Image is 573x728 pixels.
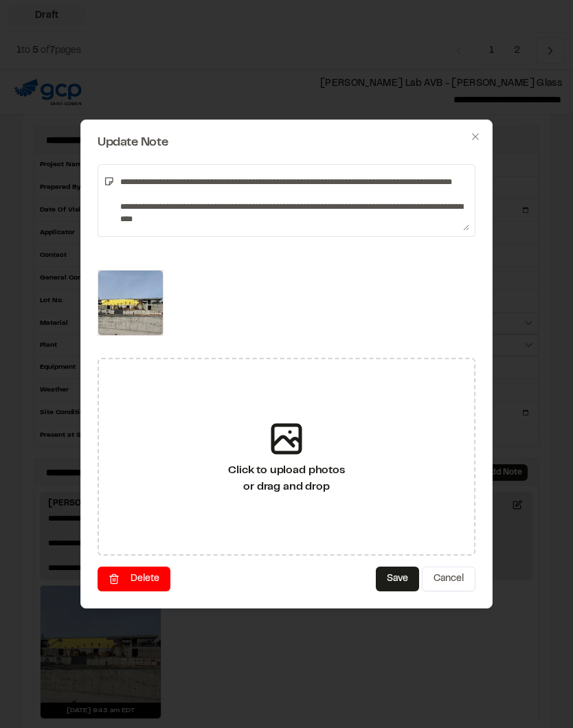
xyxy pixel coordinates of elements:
button: Cancel [422,567,475,591]
div: Click to upload photosor drag and drop [98,358,475,556]
div: Click to upload photos or drag and drop [228,462,344,495]
h2: Update Note [98,137,475,149]
button: Delete [98,567,170,591]
img: file [98,270,164,336]
button: Save [376,567,419,591]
